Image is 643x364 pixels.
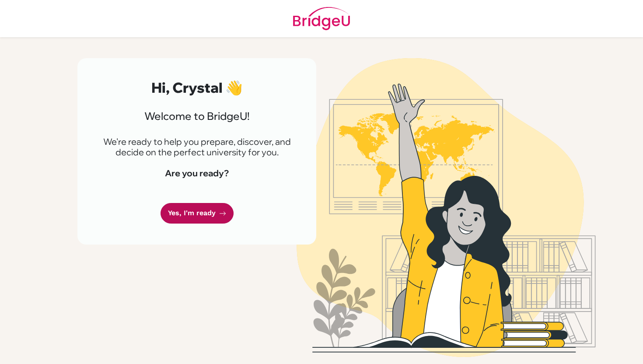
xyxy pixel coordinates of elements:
h4: Are you ready? [98,168,295,178]
a: Yes, I'm ready [161,203,234,224]
h2: Hi, Crystal 👋 [98,79,295,96]
p: We're ready to help you prepare, discover, and decide on the perfect university for you. [98,136,295,157]
h3: Welcome to BridgeU! [98,110,295,122]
